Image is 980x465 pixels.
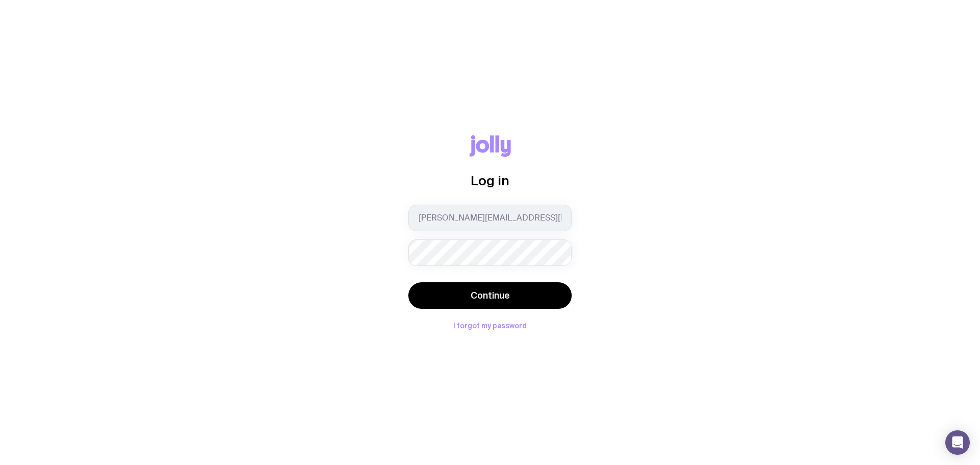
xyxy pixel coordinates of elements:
input: you@email.com [408,205,572,231]
button: I forgot my password [453,322,527,330]
div: Open Intercom Messenger [945,430,970,455]
button: Continue [408,282,572,309]
span: Continue [471,289,510,302]
span: Log in [471,173,509,188]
